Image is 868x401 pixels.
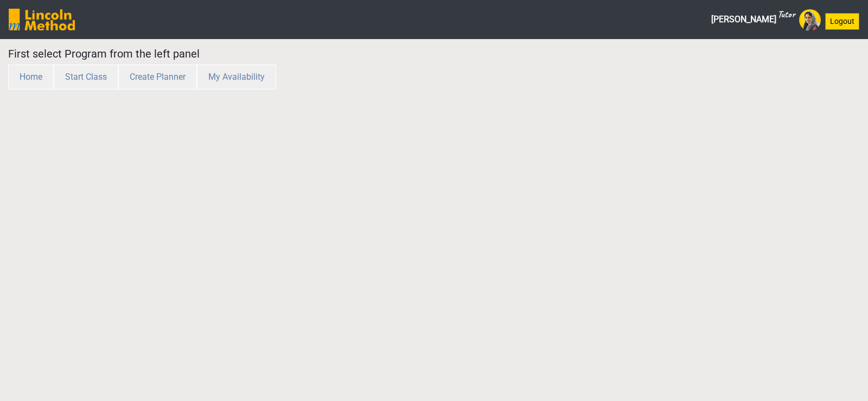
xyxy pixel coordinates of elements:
button: My Availability [197,65,276,90]
sup: Tutor [777,8,795,20]
button: Logout [825,13,859,30]
img: SGY6awQAAAABJRU5ErkJggg== [9,9,75,30]
button: Create Planner [118,65,197,90]
a: Create Planner [118,72,197,82]
a: Start Class [54,72,118,82]
button: Home [8,65,54,90]
span: [PERSON_NAME] [711,9,795,30]
a: My Availability [197,72,276,82]
img: Avatar [799,9,821,31]
button: Start Class [54,65,118,90]
h5: First select Program from the left panel [8,47,643,60]
a: Home [8,72,54,82]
